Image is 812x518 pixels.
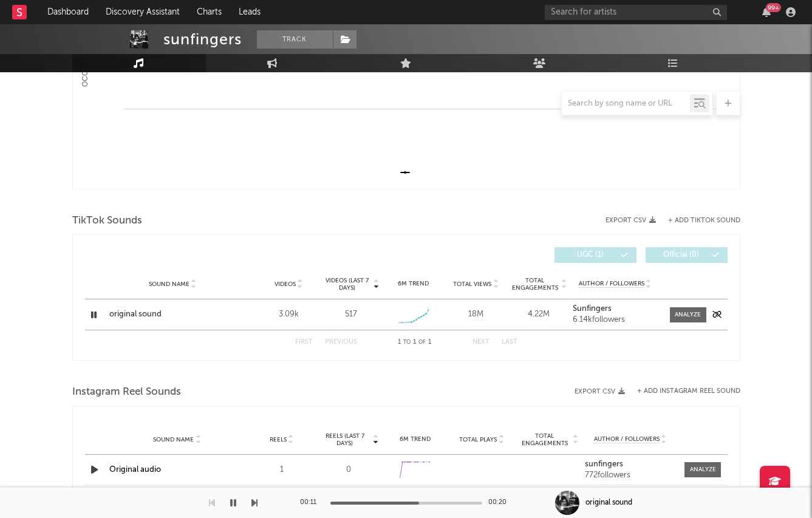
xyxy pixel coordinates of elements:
[318,464,379,476] div: 0
[448,308,504,321] div: 18M
[459,436,497,443] span: Total Plays
[325,339,357,346] button: Previous
[545,5,727,20] input: Search for artists
[585,460,676,469] a: sunfingers
[502,339,517,346] button: Last
[251,464,312,476] div: 1
[109,308,236,321] a: original sound
[149,281,189,288] span: Sound Name
[573,316,657,324] div: 6.14k followers
[562,99,690,109] input: Search by song name or URL
[153,436,194,443] span: Sound Name
[453,281,491,288] span: Total Views
[322,277,372,291] span: Videos (last 7 days)
[579,280,644,288] span: Author / Followers
[403,339,411,345] span: to
[418,339,426,345] span: of
[585,471,676,480] div: 772 followers
[554,247,636,263] button: UGC(1)
[594,435,660,443] span: Author / Followers
[510,308,567,321] div: 4.22M
[606,217,656,224] button: Export CSV
[473,339,490,346] button: Next
[573,305,612,313] strong: Sunfingers
[72,214,142,228] span: TikTok Sounds
[518,432,571,447] span: Total Engagements
[381,335,448,350] div: 1 1 1
[300,496,324,510] div: 00:11
[668,217,740,224] button: + Add TikTok Sound
[385,279,442,288] div: 6M Trend
[585,497,632,508] div: original sound
[295,339,313,346] button: First
[257,30,333,49] button: Track
[81,16,89,87] text: OCC Weekly Streams
[637,388,740,395] button: + Add Instagram Reel Sound
[385,435,446,444] div: 6M Trend
[270,436,287,443] span: Reels
[573,305,657,313] a: Sunfingers
[625,388,740,395] div: + Add Instagram Reel Sound
[275,281,296,288] span: Videos
[488,496,513,510] div: 00:20
[510,277,559,291] span: Total Engagements
[766,3,781,12] div: 99 +
[261,308,317,321] div: 3.09k
[656,217,740,224] button: + Add TikTok Sound
[345,308,357,321] div: 517
[72,385,181,400] span: Instagram Reel Sounds
[163,30,242,49] div: sunfingers
[646,247,728,263] button: Official(0)
[575,388,625,395] button: Export CSV
[562,251,618,259] span: UGC ( 1 )
[762,7,771,17] button: 99+
[109,466,161,474] a: Original audio
[318,432,372,447] span: Reels (last 7 days)
[585,460,623,468] strong: sunfingers
[653,251,709,259] span: Official ( 0 )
